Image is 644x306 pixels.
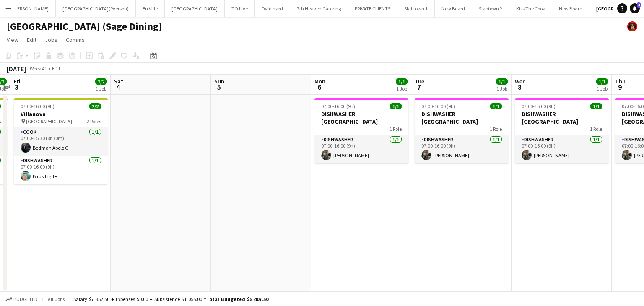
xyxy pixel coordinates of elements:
[45,36,57,44] span: Jobs
[4,295,39,304] button: Budgeted
[348,0,397,17] button: PRIVATE CLIENTS
[28,65,49,72] span: Week 41
[255,0,290,17] button: Dvid hard
[225,0,255,17] button: TO Live
[552,0,589,17] button: New Board
[66,36,85,44] span: Comms
[627,21,637,31] app-user-avatar: Yani Salas
[206,296,268,302] span: Total Budgeted $8 407.50
[73,296,268,302] div: Salary $7 352.50 + Expenses $0.00 + Subsistence $1 055.00 =
[7,65,26,73] div: [DATE]
[165,0,225,17] button: [GEOGRAPHIC_DATA]
[7,20,162,33] h1: [GEOGRAPHIC_DATA] (Sage Dining)
[435,0,472,17] button: New Board
[62,34,88,45] a: Comms
[46,296,66,302] span: All jobs
[3,34,22,45] a: View
[290,0,348,17] button: 7th Heaven Catering
[630,3,640,13] a: 4
[7,36,18,44] span: View
[27,36,36,44] span: Edit
[637,2,641,8] span: 4
[52,65,61,72] div: EDT
[472,0,509,17] button: Slabtown 2
[23,34,40,45] a: Edit
[136,0,165,17] button: En Ville
[509,0,552,17] button: Kiss The Cook
[13,296,38,302] span: Budgeted
[397,0,435,17] button: Slabtown 1
[42,34,61,45] a: Jobs
[56,0,136,17] button: [GEOGRAPHIC_DATA](Ryerson)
